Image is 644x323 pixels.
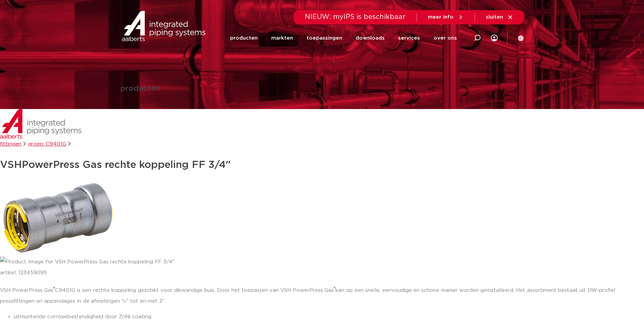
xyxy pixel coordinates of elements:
a: services [398,25,420,51]
a: toepassingen [307,25,342,51]
a: over ons [434,25,457,51]
sup: ® [53,286,55,291]
span: meer info [428,15,454,20]
span: sluiten [486,15,503,20]
sup: ® [334,286,335,291]
a: producten [230,25,258,51]
a: meer info [428,14,464,20]
span: NIEUW: myIPS is beschikbaar [305,14,406,20]
h1: producten [120,85,161,93]
a: downloads [356,25,385,51]
li: uitmuntende corrosiebestendigheid door ZnNi coating [14,311,644,322]
a: markten [271,25,293,51]
a: sluiten [486,14,513,20]
nav: Menu [230,25,457,51]
div: my IPS [491,30,498,45]
a: groep: C9401G [28,142,66,147]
